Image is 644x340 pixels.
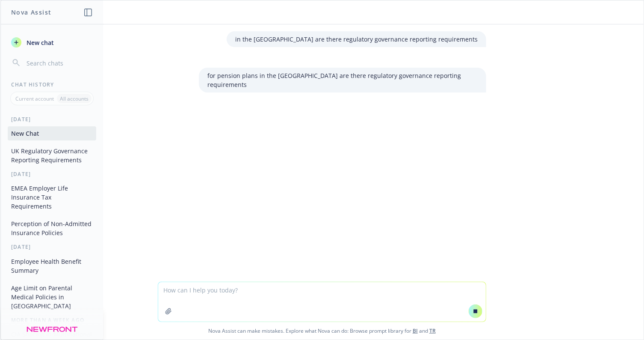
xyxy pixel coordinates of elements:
div: [DATE] [1,243,103,251]
button: Perception of Non-Admitted Insurance Policies [8,217,96,240]
p: for pension plans in the [GEOGRAPHIC_DATA] are there regulatory governance reporting requirements [207,71,478,89]
p: in the [GEOGRAPHIC_DATA] are there regulatory governance reporting requirements [235,35,478,44]
input: Search chats [25,57,93,69]
div: More than a week ago [1,316,103,324]
div: [DATE] [1,170,103,178]
div: Chat History [1,81,103,88]
button: New chat [8,35,96,50]
h1: Nova Assist [11,8,51,17]
button: EMEA Employer Life Insurance Tax Requirements [8,181,96,213]
span: Nova Assist can make mistakes. Explore what Nova can do: Browse prompt library for and [4,322,640,340]
button: Age Limit on Parental Medical Policies in [GEOGRAPHIC_DATA] [8,281,96,313]
a: BI [413,327,418,334]
p: All accounts [60,95,89,102]
button: Employee Health Benefit Summary [8,254,96,277]
span: New chat [25,38,54,47]
p: Current account [15,95,54,102]
a: TR [429,327,436,334]
div: [DATE] [1,116,103,123]
button: UK Regulatory Governance Reporting Requirements [8,144,96,167]
button: New Chat [8,126,96,140]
